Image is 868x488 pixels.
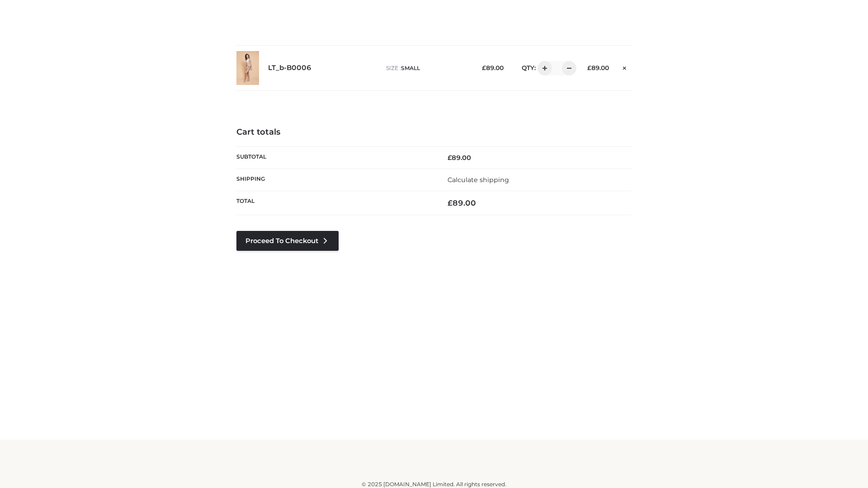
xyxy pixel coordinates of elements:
span: £ [587,64,591,71]
a: Calculate shipping [448,176,509,184]
bdi: 89.00 [448,154,471,162]
span: SMALL [401,65,420,71]
th: Shipping [236,169,434,191]
th: Subtotal [236,146,434,169]
h4: Cart totals [236,127,632,137]
a: LT_b-B0006 [268,64,311,72]
img: LT_b-B0006 - SMALL [236,51,259,85]
bdi: 89.00 [482,64,504,71]
a: Proceed to Checkout [236,231,339,251]
span: £ [448,198,453,207]
div: QTY: [513,61,573,75]
bdi: 89.00 [587,64,609,71]
p: size : [386,64,468,72]
th: Total [236,191,434,215]
span: £ [448,154,452,162]
span: £ [482,64,486,71]
a: Remove this item [618,61,632,73]
bdi: 89.00 [448,198,476,207]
